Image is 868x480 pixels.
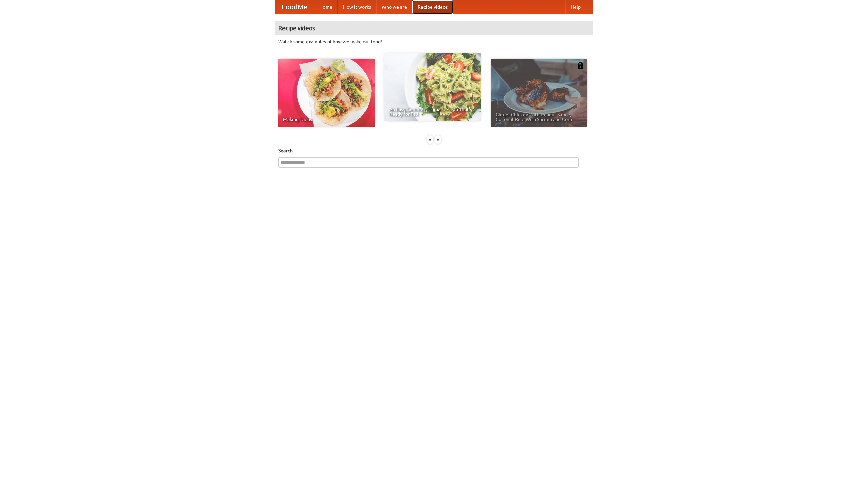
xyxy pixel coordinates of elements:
a: An Easy, Summery Tomato Pasta That's Ready for Fall [384,53,481,121]
a: Recipe videos [412,0,453,14]
a: How it works [338,0,376,14]
h4: Recipe videos [275,21,593,35]
a: Help [565,0,586,14]
a: Home [314,0,338,14]
a: Who we are [376,0,412,14]
h5: Search [278,147,590,154]
img: 483408.png [577,62,584,69]
span: Making Tacos [283,117,370,122]
div: « [427,135,433,144]
p: Watch some examples of how we make our food! [278,38,590,45]
a: FoodMe [275,0,314,14]
div: » [435,135,441,144]
a: Making Tacos [278,59,375,127]
span: An Easy, Summery Tomato Pasta That's Ready for Fall [389,107,476,116]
